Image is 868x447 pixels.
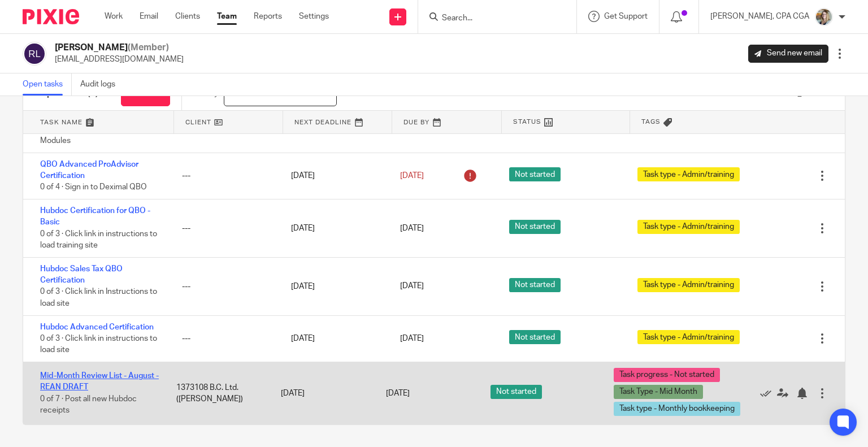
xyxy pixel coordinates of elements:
a: Clients [175,11,200,22]
div: [DATE] [280,275,389,298]
a: Work [105,11,123,22]
span: Tags [641,117,661,127]
span: 0 of 3 · Click link in instructions to load site [40,335,157,354]
span: Task type - Monthly bookkeeping [614,402,740,416]
a: Mark as done [760,388,777,399]
span: (Member) [128,43,169,52]
img: Chrissy%20McGale%20Bio%20Pic%201.jpg [815,8,833,26]
div: --- [171,275,280,298]
a: Audit logs [80,73,124,96]
span: 0 of 3 · Click link in Instructions to load site [40,288,157,308]
span: [DATE] [400,283,424,290]
span: Status [513,117,541,127]
div: 1373108 B.C. Ltd. ([PERSON_NAME]) [165,376,270,411]
span: Not started [509,167,561,181]
a: Hubdoc Certification for QBO - Basic [40,207,150,226]
a: Reports [254,11,282,22]
a: Settings [299,11,329,22]
span: Not started [509,220,561,234]
p: [EMAIL_ADDRESS][DOMAIN_NAME] [55,54,184,65]
span: 0 of 3 · Click link in instructions to load training site [40,230,157,250]
a: Hubdoc Advanced Certification [40,323,154,331]
p: [PERSON_NAME], CPA CGA [710,11,809,22]
span: Task type - Admin/training [637,220,740,234]
span: 0 of 7 · Post all new Hubdoc receipts [40,395,137,415]
span: Task progress - Not started [614,368,720,382]
a: Email [140,11,158,22]
a: Send new email [748,45,828,63]
div: [DATE] [280,327,389,350]
div: [DATE] [280,164,389,187]
a: Hubdoc Sales Tax QBO Certification [40,265,123,284]
a: Team [217,11,237,22]
span: (6) [88,89,98,98]
h2: [PERSON_NAME] [55,42,184,54]
div: [DATE] [280,217,389,240]
span: [DATE] [386,389,410,397]
span: [DATE] [400,335,424,342]
div: --- [171,164,280,187]
a: Mid-Month Review List - August - REAN DRAFT [40,372,159,391]
div: --- [171,327,280,350]
a: Open tasks [23,73,72,96]
input: Search [441,14,542,24]
span: Not started [509,278,561,292]
span: Not started [491,385,542,399]
span: [DATE] [400,224,424,232]
div: --- [171,217,280,240]
a: QBO Advanced ProAdvisor Certification [40,160,138,180]
span: 0 of 4 · Sign in to Deximal QBO [40,184,147,192]
span: Task Type - Mid Month [614,385,703,399]
span: Task type - Admin/training [637,330,740,344]
span: All [233,90,241,98]
img: Pixie [23,9,79,24]
span: Get Support [604,12,648,20]
span: [DATE] [400,172,424,180]
div: [DATE] [270,382,374,405]
span: Not started [509,330,561,344]
img: svg%3E [23,42,46,66]
span: Task type - Admin/training [637,167,740,181]
span: Task type - Admin/training [637,278,740,292]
